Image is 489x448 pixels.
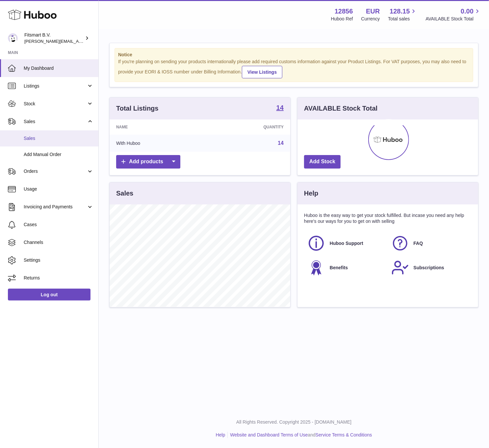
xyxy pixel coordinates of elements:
a: Website and Dashboard Terms of Use [230,432,308,437]
h3: Help [304,189,318,198]
a: Add Stock [304,155,341,169]
h3: Total Listings [116,104,159,113]
div: Currency [361,16,380,22]
a: FAQ [391,234,469,252]
span: 128.15 [390,7,410,16]
span: Huboo Support [330,240,363,247]
span: Sales [24,119,87,125]
p: All Rights Reserved. Copyright 2025 - [DOMAIN_NAME] [104,419,484,425]
a: 14 [276,104,284,112]
span: Subscriptions [414,265,444,271]
h3: Sales [116,189,133,198]
li: and [228,432,372,438]
th: Name [110,119,205,135]
a: Log out [8,289,90,301]
div: If you're planning on sending your products internationally please add required customs informati... [118,59,470,78]
strong: 12856 [335,7,353,16]
a: Service Terms & Conditions [316,432,372,437]
span: [PERSON_NAME][EMAIL_ADDRESS][DOMAIN_NAME] [24,39,132,44]
span: Stock [24,101,87,107]
a: 128.15 Total sales [388,7,417,22]
span: Usage [24,186,93,192]
span: FAQ [414,240,423,247]
span: Total sales [388,16,417,22]
span: Listings [24,83,87,89]
a: Help [216,432,225,437]
a: Huboo Support [307,234,385,252]
th: Quantity [205,119,290,135]
a: View Listings [242,66,282,78]
strong: EUR [366,7,380,16]
a: Benefits [307,259,385,277]
span: Cases [24,222,93,228]
strong: Notice [118,52,470,58]
span: Returns [24,275,93,281]
a: Subscriptions [391,259,469,277]
span: AVAILABLE Stock Total [425,16,481,22]
span: Add Manual Order [24,151,93,158]
p: Huboo is the easy way to get your stock fulfilled. But incase you need any help here's our ways f... [304,212,472,225]
a: 14 [278,140,284,146]
span: My Dashboard [24,65,93,71]
h3: AVAILABLE Stock Total [304,104,377,113]
a: Add products [116,155,180,169]
img: jonathan@leaderoo.com [8,33,18,43]
span: Orders [24,168,87,174]
div: Huboo Ref [331,16,353,22]
span: Benefits [330,265,348,271]
a: 0.00 AVAILABLE Stock Total [425,7,481,22]
span: Settings [24,257,93,263]
strong: 14 [276,104,284,111]
span: 0.00 [461,7,474,16]
td: With Huboo [110,135,205,152]
span: Invoicing and Payments [24,204,87,210]
span: Channels [24,239,93,246]
span: Sales [24,135,93,142]
div: Fitsmart B.V. [24,32,84,44]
